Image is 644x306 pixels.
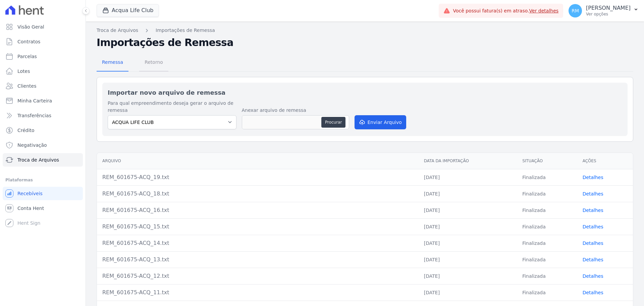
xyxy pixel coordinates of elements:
[3,50,83,63] a: Parcelas
[3,124,83,137] a: Crédito
[139,54,168,72] a: Retorno
[583,208,603,213] a: Detalhes
[419,284,517,301] td: [DATE]
[419,153,517,169] th: Data da Importação
[517,235,577,251] td: Finalizada
[108,100,236,114] label: Para qual empreendimento deseja gerar o arquivo de remessa
[97,153,419,169] th: Arquivo
[419,185,517,202] td: [DATE]
[242,107,349,114] label: Anexar arquivo de remessa
[3,94,83,107] a: Minha Carteira
[17,157,59,163] span: Troca de Arquivos
[419,169,517,185] td: [DATE]
[419,235,517,251] td: [DATE]
[3,35,83,48] a: Contratos
[517,169,577,185] td: Finalizada
[102,206,413,214] div: REM_601675-ACQ_16.txt
[17,205,44,212] span: Conta Hent
[577,153,633,169] th: Ações
[517,284,577,301] td: Finalizada
[102,223,413,231] div: REM_601675-ACQ_15.txt
[517,251,577,268] td: Finalizada
[3,187,83,200] a: Recebíveis
[563,1,644,20] button: RM [PERSON_NAME] Ver opções
[102,289,413,297] div: REM_601675-ACQ_11.txt
[17,68,30,75] span: Lotes
[102,272,413,280] div: REM_601675-ACQ_12.txt
[517,218,577,235] td: Finalizada
[97,54,128,72] a: Remessa
[3,64,83,78] a: Lotes
[102,173,413,181] div: REM_601675-ACQ_19.txt
[3,153,83,167] a: Troca de Arquivos
[102,256,413,264] div: REM_601675-ACQ_13.txt
[102,190,413,198] div: REM_601675-ACQ_18.txt
[517,202,577,218] td: Finalizada
[3,202,83,215] a: Conta Hent
[586,11,631,17] p: Ver opções
[97,27,138,34] a: Troca de Arquivos
[583,241,603,246] a: Detalhes
[141,55,167,69] span: Retorno
[583,175,603,180] a: Detalhes
[97,37,633,49] h2: Importações de Remessa
[3,109,83,122] a: Transferências
[3,20,83,34] a: Visão Geral
[419,251,517,268] td: [DATE]
[586,5,631,11] p: [PERSON_NAME]
[583,290,603,295] a: Detalhes
[321,117,345,128] button: Procurar
[17,53,37,60] span: Parcelas
[3,79,83,93] a: Clientes
[583,224,603,229] a: Detalhes
[156,27,215,34] a: Importações de Remessa
[529,8,559,13] a: Ver detalhes
[17,38,40,45] span: Contratos
[97,4,159,17] button: Acqua Life Club
[17,142,47,148] span: Negativação
[108,88,622,97] h2: Importar novo arquivo de remessa
[102,239,413,247] div: REM_601675-ACQ_14.txt
[517,153,577,169] th: Situação
[419,202,517,218] td: [DATE]
[572,8,579,13] span: RM
[17,83,36,89] span: Clientes
[97,27,633,34] nav: Breadcrumb
[3,138,83,152] a: Negativação
[17,127,35,134] span: Crédito
[17,112,51,119] span: Transferências
[17,97,52,104] span: Minha Carteira
[5,176,80,184] div: Plataformas
[419,218,517,235] td: [DATE]
[583,273,603,279] a: Detalhes
[355,115,406,129] button: Enviar Arquivo
[583,191,603,196] a: Detalhes
[583,257,603,262] a: Detalhes
[517,185,577,202] td: Finalizada
[17,24,44,30] span: Visão Geral
[517,268,577,284] td: Finalizada
[17,190,43,197] span: Recebíveis
[453,7,558,14] span: Você possui fatura(s) em atraso.
[419,268,517,284] td: [DATE]
[98,55,127,69] span: Remessa
[97,54,168,72] nav: Tab selector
